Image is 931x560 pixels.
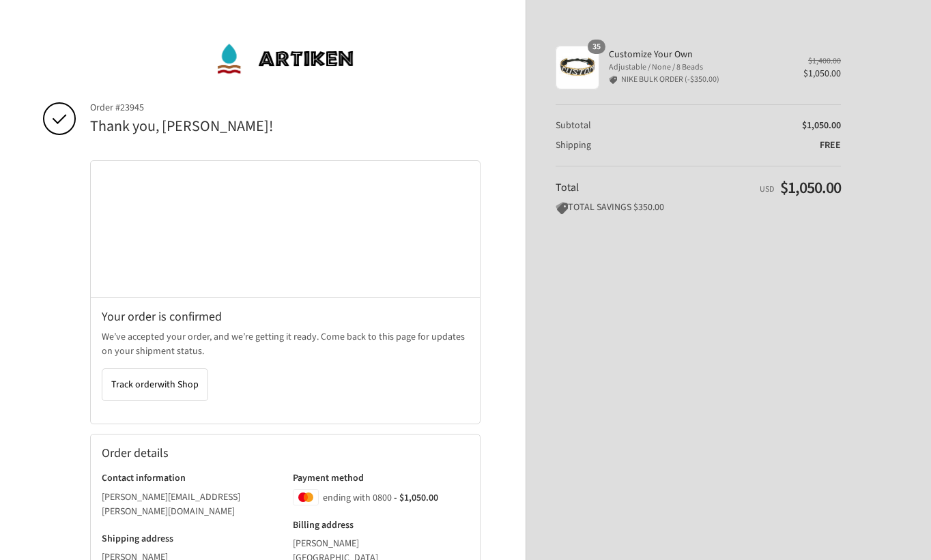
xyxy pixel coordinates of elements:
[633,201,664,214] span: $350.00
[609,61,784,74] span: Adjustable / None / 8 Beads
[556,138,591,152] span: Shipping
[90,102,481,114] span: Order #23945
[802,119,841,132] span: $1,050.00
[102,533,278,545] h3: Shipping address
[216,38,356,79] img: ArtiKen
[111,378,199,392] span: Track order
[102,445,285,461] h2: Order details
[588,40,605,54] span: 35
[323,490,392,504] span: ending with 0800
[293,519,470,531] h3: Billing address
[556,119,707,132] th: Subtotal
[102,490,240,518] bdo: [PERSON_NAME][EMAIL_ADDRESS][PERSON_NAME][DOMAIN_NAME]
[760,183,774,195] span: USD
[803,67,841,80] span: $1,050.00
[621,74,719,86] span: NIKE BULK ORDER (-$350.00)
[780,176,841,200] span: $1,050.00
[102,309,469,325] h2: Your order is confirmed
[808,55,841,67] del: $1,400.00
[90,117,481,136] h2: Thank you, [PERSON_NAME]!
[158,378,199,392] span: with Shop
[102,472,278,484] h3: Contact information
[91,161,481,297] iframe: Google map displaying pin point of shipping address: Tampa, Florida
[394,490,438,504] span: - $1,050.00
[556,46,599,89] img: Customize Your Own - Adjustable / None / 8 Beads
[91,161,480,297] div: Google map displaying pin point of shipping address: Tampa, Florida
[102,330,469,359] p: We’ve accepted your order, and we’re getting it ready. Come back to this page for updates on your...
[556,201,631,214] span: TOTAL SAVINGS
[293,472,470,484] h3: Payment method
[102,368,208,401] button: Track orderwith Shop
[820,138,841,152] span: Free
[556,180,579,195] span: Total
[609,48,784,61] span: Customize Your Own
